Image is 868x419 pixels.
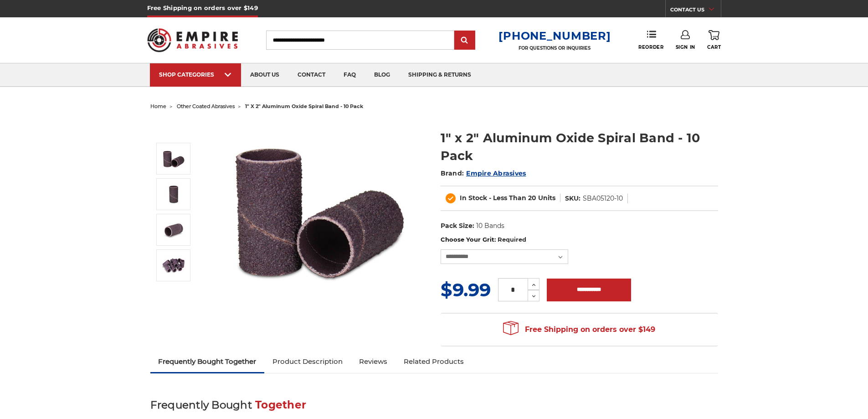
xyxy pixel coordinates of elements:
label: Choose Your Grit: [441,235,718,244]
a: CONTACT US [670,5,721,17]
a: Empire Abrasives [466,169,526,177]
input: Submit [456,31,474,50]
a: Product Description [264,352,351,372]
a: [PHONE_NUMBER] [498,29,611,42]
dd: SBA05120-10 [583,194,623,203]
span: Frequently Bought [150,398,252,411]
small: Required [498,236,526,243]
a: Related Products [395,352,472,372]
span: Sign In [676,44,695,50]
span: - Less Than [489,194,526,202]
a: contact [288,63,334,87]
img: 1" x 2" AOX Spiral Bands [162,254,185,277]
a: Frequently Bought Together [150,352,265,372]
img: 1" x 2" Spiral Bands Aluminum Oxide [162,147,185,170]
a: shipping & returns [399,63,480,87]
a: about us [241,63,288,87]
span: Together [255,398,306,411]
a: Reorder [638,30,663,50]
img: 1" x 2" Aluminum Oxide Spiral Bands [162,218,185,241]
h1: 1" x 2" Aluminum Oxide Spiral Band - 10 Pack [441,129,718,165]
a: home [150,103,166,109]
dt: SKU: [565,194,580,203]
dt: Pack Size: [441,221,474,231]
span: In Stock [460,194,487,202]
span: $9.99 [441,279,491,301]
img: 1" x 2" Spiral Bands Aluminum Oxide [228,119,411,302]
dd: 10 Bands [476,221,504,231]
span: Free Shipping on orders over $149 [503,321,655,339]
span: Brand: [441,169,464,177]
a: faq [334,63,365,87]
a: Cart [707,30,721,50]
img: 1" x 2" Spiral Bands AOX [162,183,185,206]
span: Units [538,194,555,202]
span: Cart [707,44,721,50]
span: Reorder [638,44,663,50]
span: 20 [528,194,536,202]
span: 1" x 2" aluminum oxide spiral band - 10 pack [245,103,363,109]
div: SHOP CATEGORIES [159,71,232,78]
img: Empire Abrasives [147,22,238,58]
a: other coated abrasives [177,103,235,109]
a: blog [365,63,399,87]
a: Reviews [351,352,395,372]
p: FOR QUESTIONS OR INQUIRIES [498,45,611,51]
